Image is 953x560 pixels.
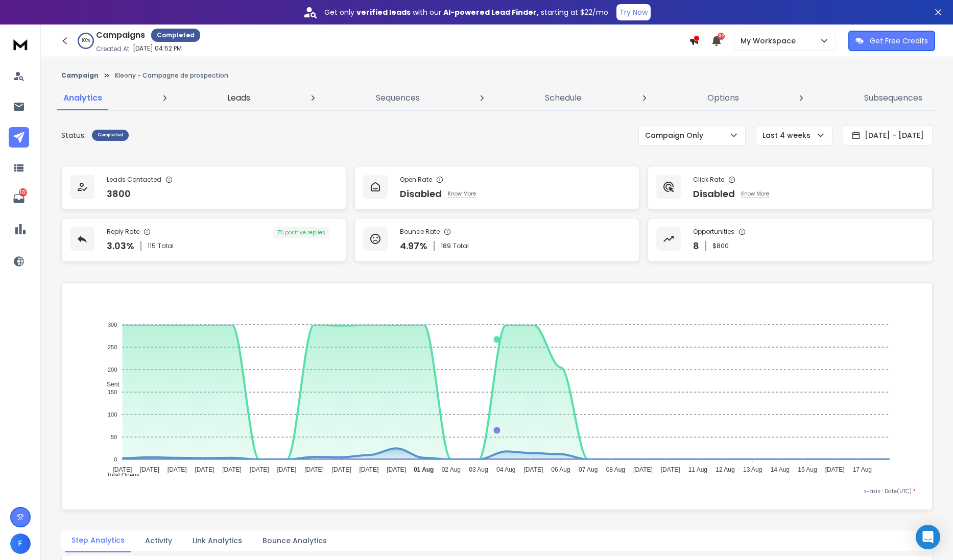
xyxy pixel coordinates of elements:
tspan: 04 Aug [496,466,515,473]
a: Leads [221,86,256,110]
p: Analytics [63,92,102,104]
span: 32 [718,33,725,40]
tspan: [DATE] [140,466,159,473]
p: Bounce Rate [400,228,440,236]
tspan: [DATE] [250,466,269,473]
button: Step Analytics [65,529,131,552]
p: 3800 [107,187,131,201]
tspan: [DATE] [633,466,653,473]
tspan: 0 [114,456,117,462]
tspan: 03 Aug [469,466,488,473]
a: Analytics [57,86,108,110]
a: Subsequences [858,86,928,110]
tspan: [DATE] [195,466,214,473]
tspan: [DATE] [387,466,406,473]
p: Know More [448,190,476,198]
p: $ 800 [712,242,729,250]
tspan: 100 [108,411,117,418]
a: Options [701,86,745,110]
button: Try Now [616,4,651,20]
tspan: 08 Aug [606,466,625,473]
p: My Workspace [741,36,800,46]
a: Click RateDisabledKnow More [648,166,933,210]
tspan: [DATE] [168,466,187,473]
p: Subsequences [864,92,922,104]
a: Reply Rate3.03%115Total7% positive replies [61,218,346,262]
span: 189 [441,242,451,250]
h1: Campaigns [96,29,145,41]
button: Campaign [61,71,99,80]
p: Created At: [96,45,131,53]
a: Schedule [539,86,588,110]
p: Kleony - Campagne de prospection [115,71,228,80]
tspan: [DATE] [277,466,296,473]
strong: verified leads [356,7,411,17]
tspan: 01 Aug [414,466,434,473]
button: F [10,533,31,554]
p: Get only with our starting at $22/mo [324,7,608,17]
tspan: [DATE] [825,466,845,473]
tspan: [DATE] [112,466,132,473]
tspan: 02 Aug [442,466,461,473]
button: Get Free Credits [848,31,935,51]
p: Disabled [693,187,735,201]
p: 122 [19,188,27,197]
p: [DATE] 04:52 PM [133,44,182,53]
tspan: 300 [108,322,117,328]
button: Link Analytics [186,529,248,552]
p: Try Now [620,7,648,17]
tspan: 06 Aug [551,466,570,473]
p: 4.97 % [400,239,427,253]
p: Schedule [545,92,582,104]
p: 8 [693,239,699,253]
a: Opportunities8$800 [648,218,933,262]
strong: AI-powered Lead Finder, [443,7,539,17]
p: Get Free Credits [870,36,928,46]
tspan: 13 Aug [743,466,762,473]
tspan: [DATE] [661,466,680,473]
a: Bounce Rate4.97%189Total [354,218,639,262]
div: Open Intercom Messenger [916,525,940,549]
p: Status: [61,130,86,140]
p: Open Rate [400,176,432,184]
p: Disabled [400,187,442,201]
div: 7 % positive replies [273,227,329,238]
img: logo [10,35,31,54]
div: Completed [151,29,200,42]
span: Sent [99,381,120,388]
p: Leads [227,92,250,104]
tspan: [DATE] [332,466,351,473]
span: Total [453,242,469,250]
p: Leads Contacted [107,176,161,184]
tspan: [DATE] [523,466,543,473]
button: Bounce Analytics [256,529,333,552]
p: x-axis : Date(UTC) [78,488,916,495]
tspan: 11 Aug [688,466,707,473]
p: 100 % [82,38,90,44]
span: Total Opens [99,472,139,479]
tspan: [DATE] [304,466,324,473]
tspan: 250 [108,344,117,350]
tspan: 50 [111,434,117,440]
p: Click Rate [693,176,724,184]
tspan: 150 [108,389,117,395]
button: Activity [139,529,178,552]
tspan: 17 Aug [853,466,872,473]
tspan: 12 Aug [716,466,734,473]
p: Campaign Only [645,130,707,140]
p: Know More [741,190,769,198]
span: Total [158,242,174,250]
p: Opportunities [693,228,734,236]
a: 122 [9,188,29,209]
p: Sequences [376,92,420,104]
tspan: 14 Aug [771,466,790,473]
tspan: 15 Aug [798,466,817,473]
p: Reply Rate [107,228,139,236]
button: [DATE] - [DATE] [843,125,933,145]
span: 115 [148,242,156,250]
tspan: [DATE] [222,466,242,473]
p: Last 4 weeks [763,130,815,140]
p: Options [707,92,739,104]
